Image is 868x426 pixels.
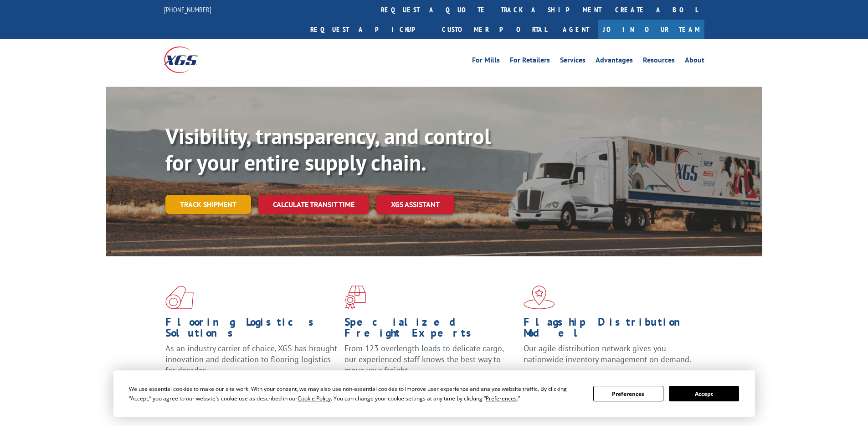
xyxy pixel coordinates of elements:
a: Advantages [596,57,633,67]
span: Our agile distribution network gives you nationwide inventory management on demand. [524,343,691,364]
img: xgs-icon-total-supply-chain-intelligence-red [165,286,194,309]
div: Cookie Consent Prompt [113,370,755,417]
a: XGS ASSISTANT [376,195,454,214]
a: Calculate transit time [258,195,369,214]
a: About [685,57,704,67]
a: Request a pickup [303,20,435,39]
img: xgs-icon-focused-on-flooring-red [344,286,366,309]
button: Preferences [593,386,663,401]
span: Cookie Policy [298,395,331,402]
a: Services [560,57,586,67]
button: Accept [669,386,739,401]
a: Resources [643,57,675,67]
p: From 123 overlength loads to delicate cargo, our experienced staff knows the best way to move you... [344,343,517,384]
a: Track shipment [165,195,251,214]
a: For Mills [472,57,500,67]
img: xgs-icon-flagship-distribution-model-red [524,286,555,309]
a: Customer Portal [435,20,554,39]
b: Visibility, transparency, and control for your entire supply chain. [165,122,491,177]
a: For Retailers [510,57,550,67]
h1: Flagship Distribution Model [524,317,696,343]
span: Preferences [486,395,517,402]
a: Agent [554,20,598,39]
h1: Flooring Logistics Solutions [165,317,338,343]
span: As an industry carrier of choice, XGS has brought innovation and dedication to flooring logistics... [165,343,337,375]
div: We use essential cookies to make our site work. With your consent, we may also use non-essential ... [129,384,582,403]
h1: Specialized Freight Experts [344,317,517,343]
a: [PHONE_NUMBER] [164,5,211,14]
a: Join Our Team [598,20,704,39]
